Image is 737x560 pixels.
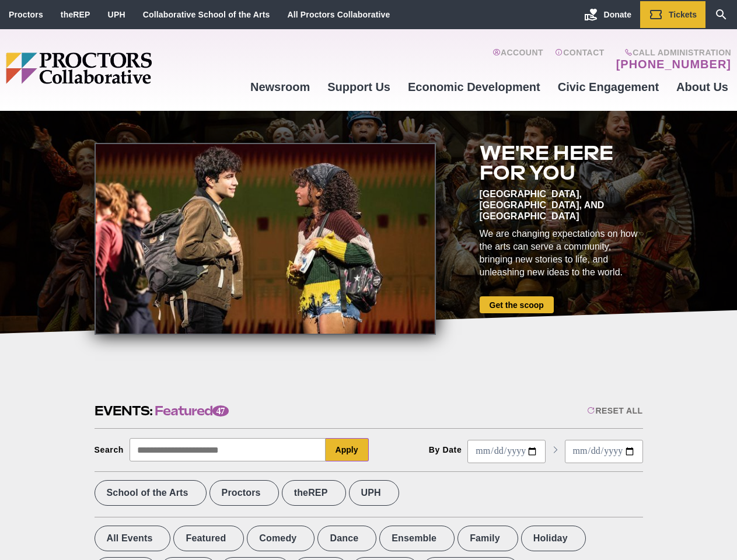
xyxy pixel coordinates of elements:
a: UPH [108,10,125,19]
a: Account [493,48,543,71]
a: Support Us [319,71,399,103]
a: theREP [61,10,90,19]
label: theREP [282,480,346,506]
label: Holiday [521,526,586,551]
label: Proctors [209,480,279,506]
div: Search [95,445,124,454]
a: Contact [555,48,605,71]
a: Collaborative School of the Arts [143,10,270,19]
span: 47 [212,405,229,416]
label: Comedy [247,526,315,551]
a: Get the scoop [480,296,554,313]
span: Featured [155,402,229,420]
a: Tickets [640,1,705,28]
span: Call Administration [613,48,731,57]
a: All Proctors Collaborative [287,10,390,19]
h2: We're here for you [480,143,643,183]
a: Newsroom [242,71,319,103]
a: Donate [575,1,640,28]
label: Family [457,526,518,551]
label: Featured [173,526,244,551]
a: Civic Engagement [549,71,668,103]
span: Donate [604,10,631,19]
div: Reset All [587,406,642,415]
label: Dance [317,526,376,551]
button: Apply [326,438,369,461]
div: By Date [429,445,462,454]
h2: Events: [95,402,229,420]
label: School of the Arts [95,480,207,506]
a: Economic Development [399,71,549,103]
img: Proctors logo [6,52,242,84]
label: All Events [95,526,171,551]
a: About Us [668,71,737,103]
label: Ensemble [379,526,455,551]
a: Search [705,1,737,28]
label: UPH [349,480,399,506]
div: We are changing expectations on how the arts can serve a community, bringing new stories to life,... [480,228,643,279]
span: Tickets [669,10,697,19]
a: [PHONE_NUMBER] [616,57,731,71]
div: [GEOGRAPHIC_DATA], [GEOGRAPHIC_DATA], and [GEOGRAPHIC_DATA] [480,188,643,222]
a: Proctors [9,10,43,19]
